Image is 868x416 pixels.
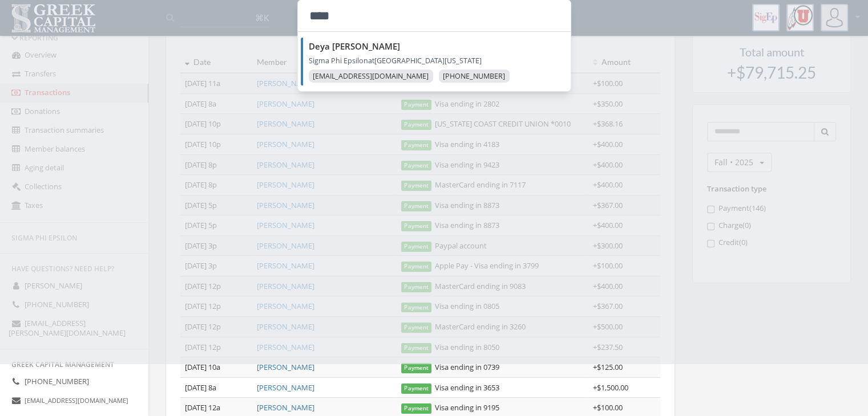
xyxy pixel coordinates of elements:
td: [DATE] 8a [180,377,252,398]
span: Payment [401,403,432,414]
small: [EMAIL_ADDRESS][DOMAIN_NAME] [25,396,128,405]
span: + $100.00 [593,402,623,413]
strong: Deya [PERSON_NAME] [309,40,400,52]
span: + $1,500.00 [593,382,628,393]
span: Visa ending in 0739 [401,362,500,372]
span: + $125.00 [593,362,623,372]
a: [PERSON_NAME] [257,362,314,372]
a: [PERSON_NAME] [257,382,314,393]
p: Sigma Phi Epsilon at [GEOGRAPHIC_DATA][US_STATE] [309,55,571,67]
span: Payment [401,384,432,394]
li: [PHONE_NUMBER] [439,70,510,83]
a: [PERSON_NAME] [257,402,314,413]
span: Payment [401,363,432,373]
span: Visa ending in 3653 [401,382,500,393]
td: [DATE] 10a [180,357,252,378]
li: [EMAIL_ADDRESS][DOMAIN_NAME] [309,70,433,83]
span: Visa ending in 9195 [401,402,500,413]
